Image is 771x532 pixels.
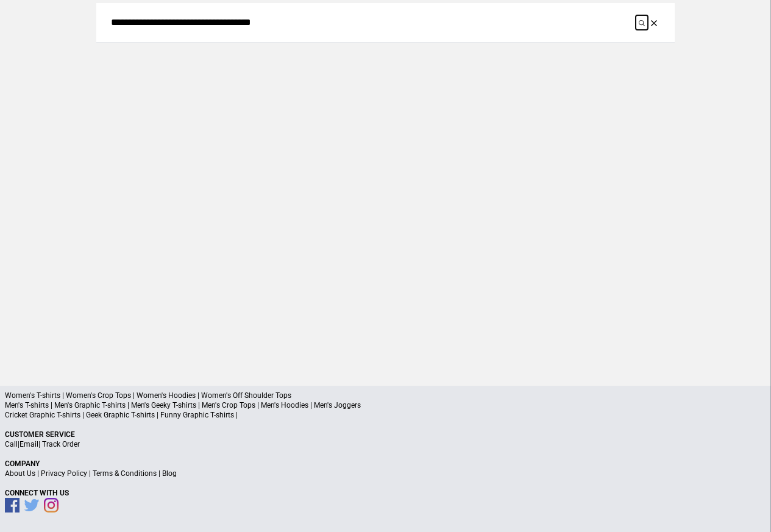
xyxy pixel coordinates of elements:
[648,15,660,30] button: Clear the search query.
[20,440,38,449] a: Email
[5,459,766,469] p: Company
[42,440,80,449] a: Track Order
[5,391,766,400] p: Women's T-shirts | Women's Crop Tops | Women's Hoodies | Women's Off Shoulder Tops
[5,410,766,420] p: Cricket Graphic T-shirts | Geek Graphic T-shirts | Funny Graphic T-shirts |
[5,488,766,498] p: Connect With Us
[5,430,766,439] p: Customer Service
[5,469,35,478] a: About Us
[636,15,648,30] button: Submit your search query.
[41,469,87,478] a: Privacy Policy
[93,469,157,478] a: Terms & Conditions
[5,440,18,449] a: Call
[5,400,766,410] p: Men's T-shirts | Men's Graphic T-shirts | Men's Geeky T-shirts | Men's Crop Tops | Men's Hoodies ...
[5,439,766,449] p: | |
[162,469,177,478] a: Blog
[5,469,766,478] p: | | |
